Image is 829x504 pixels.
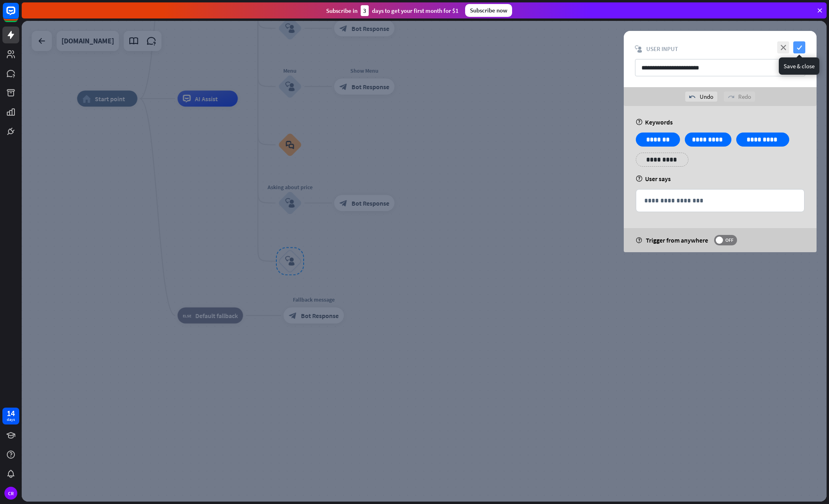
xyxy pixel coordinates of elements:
[728,94,734,100] i: redo
[685,92,717,102] div: Undo
[636,237,642,243] i: help
[6,3,31,27] button: Open LiveChat chat widget
[636,119,643,125] i: help
[326,5,459,16] div: Subscribe in days to get your first month for $1
[4,487,17,500] div: CR
[777,41,789,53] i: close
[7,410,15,417] div: 14
[361,5,369,16] div: 3
[635,45,642,53] i: block_user_input
[689,94,696,100] i: undo
[636,118,804,126] div: Keywords
[646,45,678,53] span: User Input
[465,4,512,17] div: Subscribe now
[646,236,708,244] span: Trigger from anywhere
[636,175,643,182] i: help
[793,41,805,53] i: check
[7,417,15,422] div: days
[723,237,735,243] span: OFF
[2,408,19,424] a: 14 days
[636,175,804,183] div: User says
[724,92,755,102] div: Redo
